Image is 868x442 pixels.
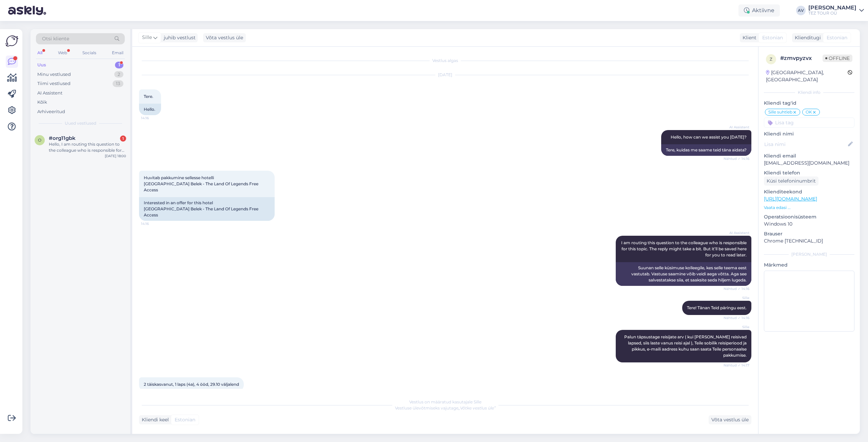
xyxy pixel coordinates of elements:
span: Nähtud ✓ 14:16 [724,156,749,161]
a: [URL][DOMAIN_NAME] [764,196,817,202]
p: [EMAIL_ADDRESS][DOMAIN_NAME] [764,160,854,167]
div: juhib vestlust [161,34,196,41]
p: Kliendi telefon [764,169,854,176]
span: Tere! Tänan Teid päringu eest. [687,305,747,310]
span: Uued vestlused [65,120,96,126]
p: Vaata edasi ... [764,205,854,211]
p: Klienditeekond [764,188,854,195]
div: Võta vestlus üle [709,415,751,424]
span: Tere. [144,94,153,99]
p: Kliendi tag'id [764,100,854,107]
img: Askly Logo [5,35,18,47]
div: All [36,48,44,57]
div: Arhiveeritud [37,108,65,115]
span: Offline [823,55,852,62]
div: 2 [114,71,123,78]
span: z [770,57,772,62]
input: Lisa nimi [764,141,847,148]
div: AI Assistent [37,90,62,97]
div: Küsi telefoninumbrit [764,176,818,186]
span: Sille [724,295,749,300]
div: Email [111,48,125,57]
div: Aktiivne [738,4,780,17]
p: Chrome [TECHNICAL_ID] [764,237,854,245]
div: [DATE] [139,72,751,78]
div: [DATE] 18:00 [105,153,126,159]
span: Nähtud ✓ 14:16 [724,286,749,291]
div: Tere, kuidas me saame teid täna aidata? [661,144,751,156]
span: 2 täiskasvanut, 1 laps (4a), 4 ööd, 29.10 väljalend [144,382,239,387]
span: 14:16 [141,221,166,226]
span: Sille suhtleb [768,110,792,114]
span: Sille [142,34,152,41]
span: Huvitab pakkumine sellesse hotelli [GEOGRAPHIC_DATA] Belek - The Land Of Legends Free Access [144,175,259,192]
div: 1 [115,62,123,68]
div: [PERSON_NAME] [808,5,856,10]
span: OK [806,110,812,114]
div: Hello. [139,104,161,115]
div: Interested in an offer for this hotel [GEOGRAPHIC_DATA] Belek - The Land Of Legends Free Access [139,197,275,221]
div: Klienditugi [792,34,821,41]
div: Vestlus algas [139,58,751,64]
p: Brauser [764,230,854,237]
span: Vestlus on määratud kasutajale Sille [409,399,481,404]
div: Uus [37,62,46,68]
div: [PERSON_NAME] [764,251,854,257]
div: Kõik [37,99,47,106]
div: [GEOGRAPHIC_DATA], [GEOGRAPHIC_DATA] [766,69,848,83]
span: Hello, how can we assist you [DATE]? [671,134,747,140]
span: Sille [724,324,749,330]
div: # zmvpyzvx [780,54,823,62]
span: I am routing this question to the colleague who is responsible for this topic. The reply might ta... [621,240,748,257]
p: Operatsioonisüsteem [764,213,854,220]
div: 1 [120,135,126,142]
div: Web [57,48,68,57]
p: Kliendi nimi [764,130,854,138]
div: Kliendi info [764,89,854,96]
span: 14:16 [141,115,166,121]
span: AI Assistent [724,230,749,235]
div: Klient [740,34,756,41]
p: Kliendi email [764,152,854,160]
span: Estonian [827,34,847,41]
span: Estonian [175,416,195,423]
span: Vestluse ülevõtmiseks vajutage [395,405,496,411]
div: Minu vestlused [37,71,71,78]
div: Hello, I am routing this question to the colleague who is responsible for this topic. The reply m... [49,141,126,153]
span: Otsi kliente [42,35,69,42]
span: o [38,138,41,143]
div: Kliendi keel [139,416,169,423]
p: Märkmed [764,261,854,269]
a: [PERSON_NAME]TEZ TOUR OÜ [808,5,864,16]
span: #org11gbk [49,135,76,141]
span: Estonian [762,34,783,41]
span: Palun täpsustage reisijate arv ( kui [PERSON_NAME] reisivad lapsed, siis laste vanus reisi ajal )... [624,334,748,358]
div: 13 [113,80,123,87]
div: Võta vestlus üle [203,33,246,42]
p: Windows 10 [764,220,854,228]
div: Tiimi vestlused [37,80,71,87]
span: AI Assistent [724,125,749,130]
input: Lisa tag [764,118,854,128]
div: TEZ TOUR OÜ [808,10,856,16]
div: Suunan selle küsimuse kolleegile, kes selle teema eest vastutab. Vastuse saamine võib veidi aega ... [616,262,751,286]
span: Nähtud ✓ 14:17 [724,363,749,368]
span: Nähtud ✓ 14:16 [724,315,749,320]
div: Socials [81,48,98,57]
div: AV [796,6,806,15]
i: „Võtke vestlus üle” [458,405,496,411]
